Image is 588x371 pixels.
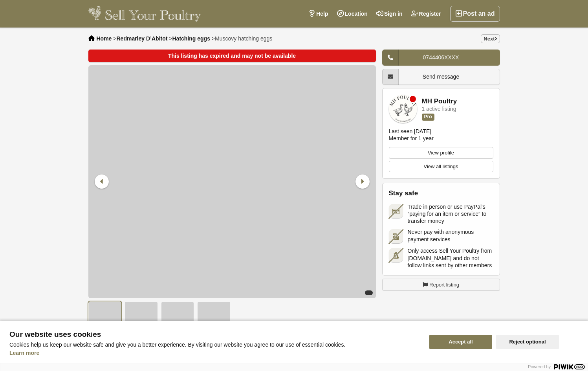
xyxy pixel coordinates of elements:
[389,161,493,173] a: View all listings
[172,35,210,42] a: Hatching eggs
[407,6,445,22] a: Register
[9,342,420,348] p: Cookies help us keep our website safe and give you a better experience. By visiting our website y...
[9,350,39,356] a: Learn more
[97,35,112,42] a: Home
[382,279,500,291] a: Report listing
[88,65,376,298] img: Muscovy hatching eggs - 1/4
[161,301,194,330] img: Muscovy hatching eggs - 3
[450,6,500,22] a: Post an ad
[389,147,493,159] a: View profile
[197,301,231,330] img: Muscovy hatching eggs - 4
[304,6,332,22] a: Help
[496,335,559,349] button: Reject optional
[423,73,459,80] span: Send message
[408,247,493,269] span: Only access Sell Your Poultry from [DOMAIN_NAME] and do not follow links sent by other members
[9,331,420,338] span: Our website uses cookies
[88,301,122,330] img: Muscovy hatching eggs - 1
[408,228,493,242] span: Never pay with anonymous payment services
[333,6,372,22] a: Location
[372,6,407,22] a: Sign in
[410,96,416,102] div: Member is offline
[125,301,158,330] img: Muscovy hatching eggs - 2
[212,35,273,42] li: >
[382,69,500,85] a: Send message
[382,50,500,66] a: 0744406XXXX
[88,50,376,62] div: This listing has expired and may not be available
[389,128,432,135] div: Last seen [DATE]
[422,98,457,105] a: MH Poultry
[429,335,492,349] button: Accept all
[481,34,500,43] a: Next
[422,114,434,120] div: Pro
[429,281,459,289] span: Report listing
[389,95,417,123] img: MH Poultry
[408,203,493,225] span: Trade in person or use PayPal's “paying for an item or service” to transfer money
[113,35,167,42] li: >
[116,35,167,42] a: Redmarley D’Abitot
[528,364,551,369] span: Powered by
[169,35,210,42] li: >
[389,189,493,197] h2: Stay safe
[389,135,434,142] div: Member for 1 year
[88,6,201,22] img: Sell Your Poultry
[215,35,272,42] span: Muscovy hatching eggs
[422,106,456,112] div: 1 active listing
[423,54,459,61] span: 0744406XXXX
